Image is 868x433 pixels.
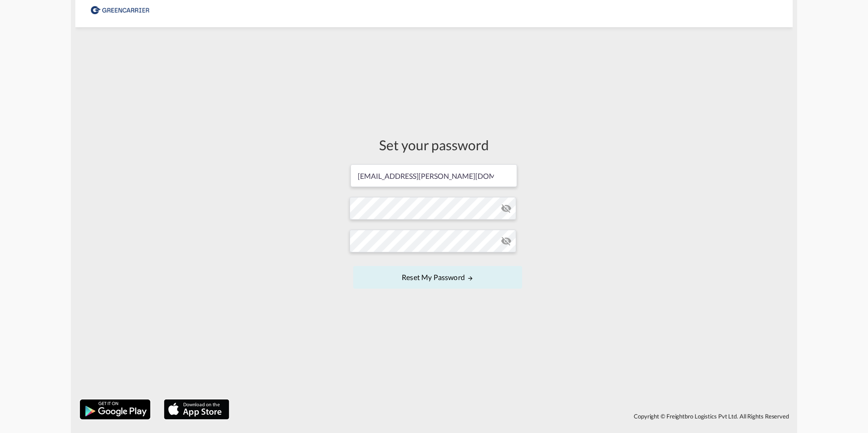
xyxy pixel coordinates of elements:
img: apple.png [163,399,230,420]
img: google.png [79,399,151,420]
button: UPDATE MY PASSWORD [353,266,522,289]
md-icon: icon-eye-off [501,236,512,246]
md-icon: icon-eye-off [501,203,512,214]
div: Copyright © Freightbro Logistics Pvt Ltd. All Rights Reserved [234,408,793,424]
div: Set your password [350,135,518,154]
input: Email address [350,164,517,187]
